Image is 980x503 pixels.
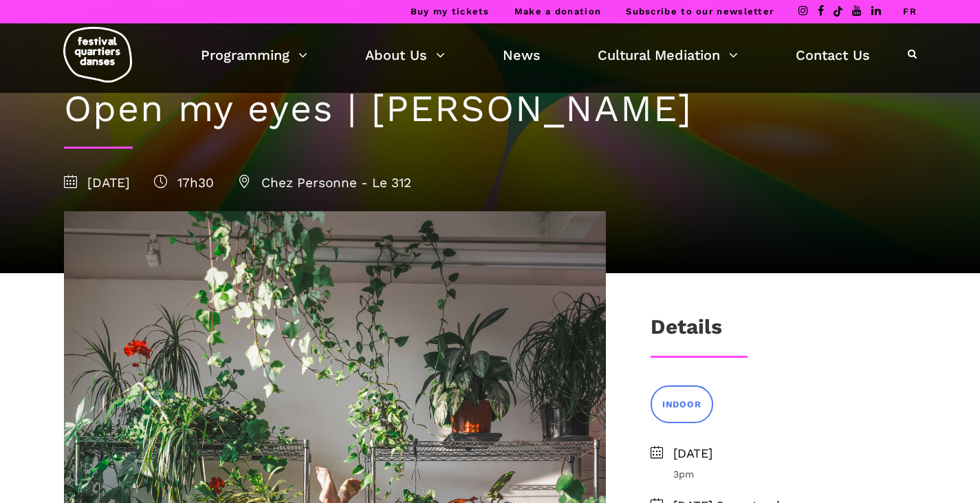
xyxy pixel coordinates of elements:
span: 3pm [673,467,917,482]
span: Chez Personne - Le 312 [238,175,411,191]
span: [DATE] [673,444,917,464]
img: logo-fqd-med [63,27,132,83]
h1: Open my eyes | [PERSON_NAME] [64,87,917,131]
a: Buy my tickets [411,6,490,17]
a: News [503,43,541,67]
span: 17h30 [154,175,214,191]
a: Cultural Mediation [598,43,738,67]
a: INDOOR [651,385,713,423]
a: Make a donation [514,6,602,17]
a: Contact Us [796,43,870,67]
a: Subscribe to our newsletter [626,6,774,17]
a: Programming [201,43,307,67]
a: FR [903,6,917,17]
a: About Us [365,43,445,67]
h3: Details [651,314,722,349]
span: INDOOR [662,398,701,412]
span: [DATE] [64,175,130,191]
